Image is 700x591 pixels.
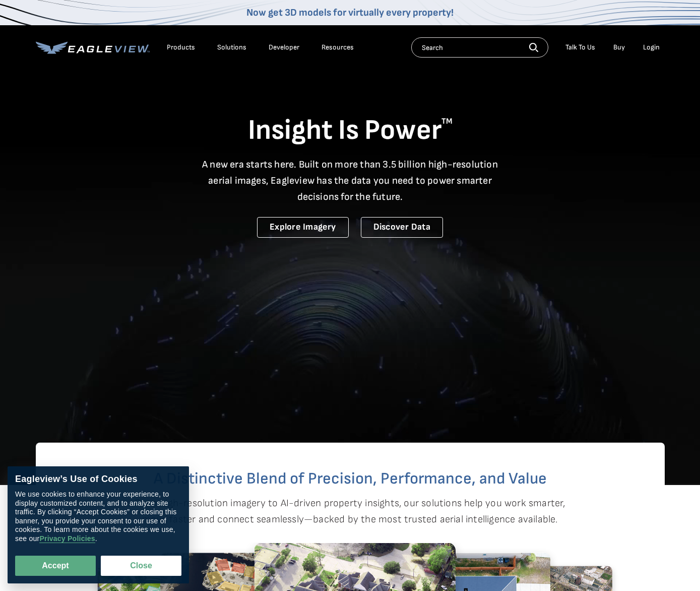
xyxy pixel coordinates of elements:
div: Talk To Us [565,43,595,52]
div: Solutions [217,43,246,52]
div: Products [167,43,195,52]
a: Privacy Policies [39,534,95,543]
div: We use cookies to enhance your experience, to display customized content, and to analyze site tra... [15,490,181,543]
a: Developer [269,43,299,52]
h1: Insight Is Power [36,113,665,148]
input: Search [411,37,548,58]
a: Explore Imagery [257,217,349,238]
button: Accept [15,556,96,576]
div: Eagleview’s Use of Cookies [15,474,181,485]
sup: TM [441,117,453,126]
a: Buy [613,43,625,52]
div: Resources [322,43,354,52]
p: A new era starts here. Built on more than 3.5 billion high-resolution aerial images, Eagleview ha... [196,156,504,205]
button: Close [101,556,181,576]
div: Login [643,43,660,52]
p: From high-resolution imagery to AI-driven property insights, our solutions help you work smarter,... [135,495,566,527]
a: Now get 3D models for virtually every property! [246,7,454,19]
a: Discover Data [361,217,443,238]
h2: A Distinctive Blend of Precision, Performance, and Value [76,471,624,487]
